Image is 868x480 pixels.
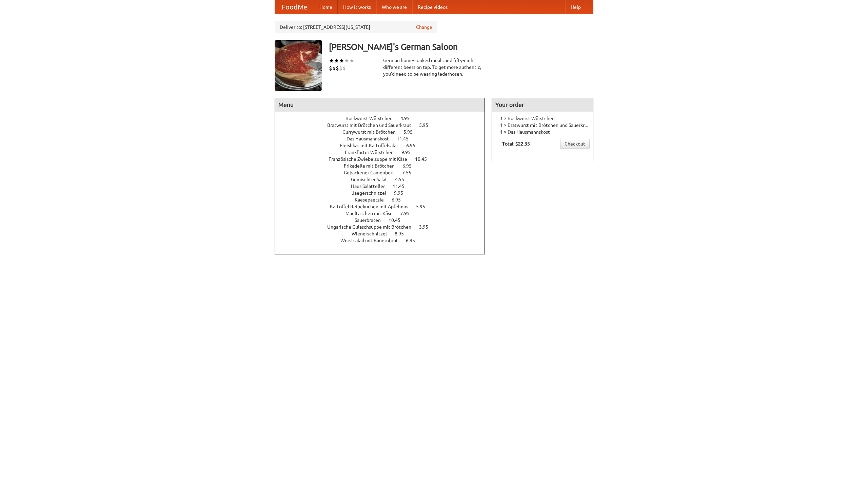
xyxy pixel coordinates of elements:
a: Fleishkas mit Kartoffelsalat 6.95 [340,143,428,148]
h4: Menu [275,98,485,112]
a: Change [416,24,432,31]
span: 7.95 [400,211,416,216]
li: ★ [344,57,349,64]
span: Bockwurst Würstchen [346,116,399,121]
a: Home [314,0,338,14]
li: 1 × Bockwurst Würstchen [495,115,590,122]
a: Gemischter Salat 4.55 [351,177,417,182]
a: Wienerschnitzel 8.95 [352,231,416,236]
span: Ungarische Gulaschsuppe mit Brötchen [327,224,418,230]
a: Bratwurst mit Brötchen und Sauerkraut 5.95 [327,122,441,128]
a: Recipe videos [412,0,453,14]
span: Wienerschnitzel [352,231,394,236]
span: 8.95 [395,231,411,236]
li: $ [342,64,346,72]
li: 1 × Bratwurst mit Brötchen und Sauerkraut [495,122,590,129]
a: Das Hausmannskost 11.45 [347,136,421,141]
li: ★ [329,57,334,64]
a: Ungarische Gulaschsuppe mit Brötchen 3.95 [327,224,441,230]
span: 7.55 [402,170,418,175]
a: How it works [338,0,376,14]
a: Bockwurst Würstchen 4.95 [346,116,422,121]
b: Total: $22.35 [502,141,530,147]
a: FoodMe [275,0,314,14]
a: Currywurst mit Brötchen 5.95 [342,129,425,135]
li: 1 × Das Hausmannskost [495,129,590,135]
span: Kartoffel Reibekuchen mit Apfelmus [330,204,415,209]
h3: [PERSON_NAME]'s German Saloon [329,40,593,54]
a: Jaegerschnitzel 9.95 [352,190,416,196]
span: Gebackener Camenbert [344,170,401,175]
span: 5.95 [416,204,432,209]
span: Fleishkas mit Kartoffelsalat [340,143,405,148]
a: Sauerbraten 10.45 [355,217,413,223]
a: Frikadelle mit Brötchen 6.95 [344,163,424,169]
span: 4.95 [400,116,416,121]
img: angular.jpg [275,40,322,91]
span: Gemischter Salat [351,177,394,182]
li: $ [329,64,332,72]
span: 11.45 [397,136,415,141]
span: Jaegerschnitzel [352,190,393,196]
span: Wurstsalad mit Bauernbrot [340,238,405,243]
a: Checkout [560,139,590,149]
h4: Your order [492,98,593,112]
span: 6.95 [392,197,408,203]
span: 9.95 [394,190,410,196]
a: Kartoffel Reibekuchen mit Apfelmus 5.95 [330,204,438,209]
span: 10.45 [415,156,434,162]
span: 6.95 [406,238,422,243]
a: Wurstsalad mit Bauernbrot 6.95 [340,238,428,243]
span: 6.95 [406,143,422,148]
span: Haus Salatteller [351,184,392,189]
li: $ [332,64,336,72]
span: Frikadelle mit Brötchen [344,163,401,169]
span: 3.95 [419,224,435,230]
span: 6.95 [402,163,418,169]
span: 5.95 [419,122,435,128]
span: Sauerbraten [355,217,388,223]
a: Französische Zwiebelsuppe mit Käse 10.45 [329,156,439,162]
li: ★ [339,57,344,64]
span: 5.95 [403,129,419,135]
a: Who we are [376,0,412,14]
span: Currywurst mit Brötchen [342,129,402,135]
span: Kaesepaetzle [355,197,391,203]
a: Haus Salatteller 11.45 [351,184,417,189]
div: German home-cooked meals and fifty-eight different beers on tap. To get more authentic, you'd nee... [383,57,485,77]
a: Gebackener Camenbert 7.55 [344,170,424,175]
li: $ [339,64,342,72]
a: Maultaschen mit Käse 7.95 [346,211,422,216]
span: 4.55 [395,177,411,182]
span: Frankfurter Würstchen [345,150,400,155]
span: Französische Zwiebelsuppe mit Käse [329,156,414,162]
span: Das Hausmannskost [347,136,396,141]
span: 11.45 [393,184,411,189]
span: 9.95 [401,150,417,155]
a: Kaesepaetzle 6.95 [355,197,413,203]
span: Maultaschen mit Käse [346,211,399,216]
li: ★ [349,57,354,64]
span: Bratwurst mit Brötchen und Sauerkraut [327,122,418,128]
li: ★ [334,57,339,64]
div: Deliver to: [STREET_ADDRESS][US_STATE] [275,21,437,33]
a: Frankfurter Würstchen 9.95 [345,150,423,155]
span: 10.45 [389,217,407,223]
a: Help [565,0,586,14]
li: $ [336,64,339,72]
